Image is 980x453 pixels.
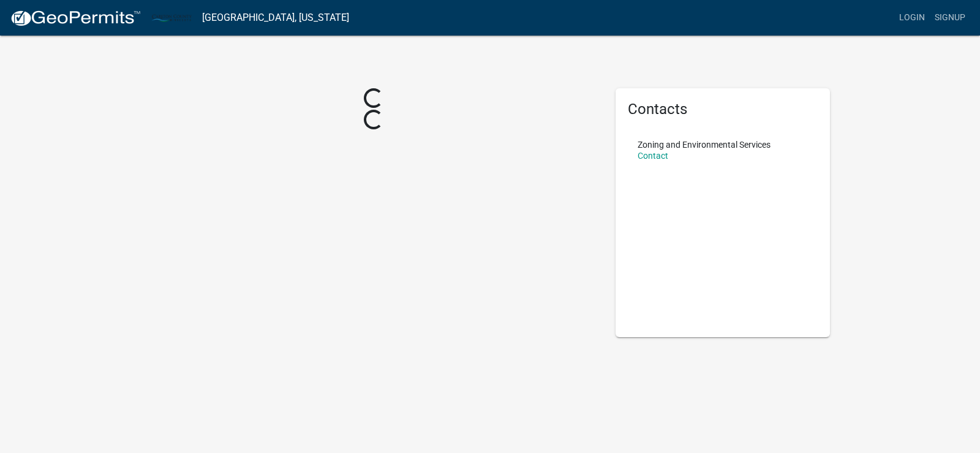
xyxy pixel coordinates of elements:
img: Carlton County, Minnesota [151,9,192,26]
p: Zoning and Environmental Services [638,140,771,149]
a: Login [894,6,930,29]
a: [GEOGRAPHIC_DATA], [US_STATE] [202,7,349,28]
h5: Contacts [628,101,818,118]
a: Contact [638,151,668,161]
a: Signup [930,6,970,29]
